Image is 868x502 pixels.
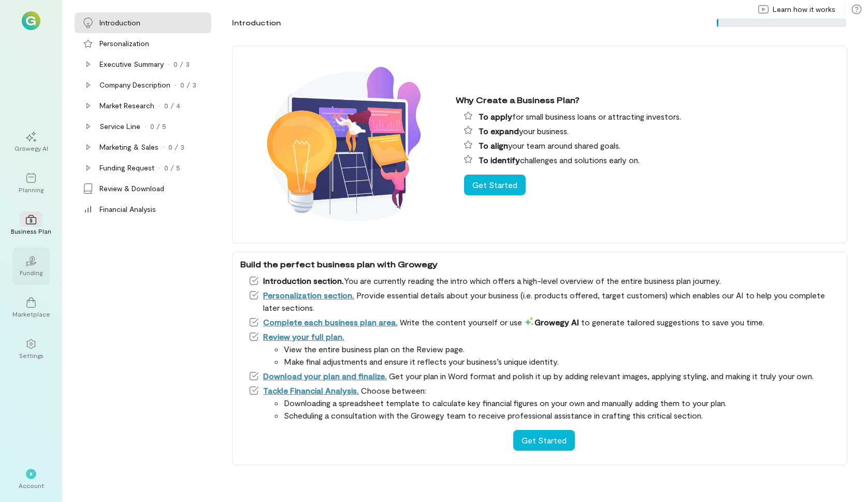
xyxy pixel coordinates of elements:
a: Growegy AI [12,123,50,161]
div: 0 / 5 [150,121,166,132]
li: Write the content yourself or use to generate tailored suggestions to save you time. [249,316,839,328]
div: Company Description [99,80,170,90]
div: Executive Summary [99,59,164,69]
div: Introduction [99,18,140,28]
a: Complete each business plan area. [263,317,398,327]
div: Market Research [99,101,154,111]
li: Get your plan in Word format and polish it up by adding relevant images, applying styling, and ma... [249,370,839,382]
a: Personalization section. [263,290,354,300]
div: Marketing & Sales [99,142,158,152]
a: Planning [12,165,50,202]
div: Planning [19,185,44,194]
div: Build the perfect business plan with Growegy [240,258,839,270]
span: Growegy AI [524,317,579,327]
li: for small business loans or attracting investors. [464,110,839,123]
div: · [144,121,146,132]
li: your business. [464,125,839,137]
div: Personalization [99,38,149,49]
span: Introduction section. [263,276,344,285]
span: To identify [479,155,520,165]
li: your team around shared goals. [464,139,839,152]
div: Settings [19,351,44,360]
li: You are currently reading the intro which offers a high-level overview of the entire business pla... [249,275,839,287]
div: Funding [20,268,42,277]
img: Why create a business plan [240,52,447,237]
a: Settings [12,331,50,368]
div: Introduction [232,18,281,28]
a: Download your plan and finalize. [263,371,387,381]
li: Provide essential details about your business (i.e. products offered, target customers) which ena... [249,289,839,314]
div: · [158,101,160,111]
li: Choose between: [249,384,839,422]
span: Learn how it works [773,4,835,15]
div: Business Plan [11,227,51,235]
a: Business Plan [12,206,50,243]
span: To expand [479,126,519,136]
a: Marketplace [12,289,50,326]
div: 0 / 5 [164,163,180,173]
div: Funding Request [99,163,154,173]
span: To apply [479,111,512,121]
div: · [175,80,176,90]
div: *Account [12,461,50,498]
div: 0 / 4 [164,101,180,111]
div: · [163,142,164,152]
div: Marketplace [12,310,50,318]
li: Scheduling a consultation with the Growegy team to receive professional assistance in crafting th... [284,409,839,422]
li: challenges and solutions early on. [464,154,839,166]
button: Get Started [464,175,526,195]
div: 0 / 3 [168,142,184,152]
div: · [168,59,169,69]
div: Financial Analysis [99,204,156,214]
div: 0 / 3 [180,80,196,90]
div: 0 / 3 [173,59,190,69]
a: Funding [12,248,50,285]
div: Service Line [99,121,140,132]
button: Get Started [513,430,575,451]
div: Account [19,481,44,490]
a: Review your full plan. [263,332,344,341]
a: Tackle Financial Analysis. [263,385,359,395]
li: View the entire business plan on the Review page. [284,343,839,355]
li: Downloading a spreadsheet template to calculate key financial figures on your own and manually ad... [284,397,839,409]
div: Why Create a Business Plan? [456,94,839,106]
span: To align [479,140,508,150]
div: · [158,163,160,173]
div: Growegy AI [15,144,48,152]
li: Make final adjustments and ensure it reflects your business’s unique identity. [284,355,839,368]
div: Review & Download [99,183,164,194]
